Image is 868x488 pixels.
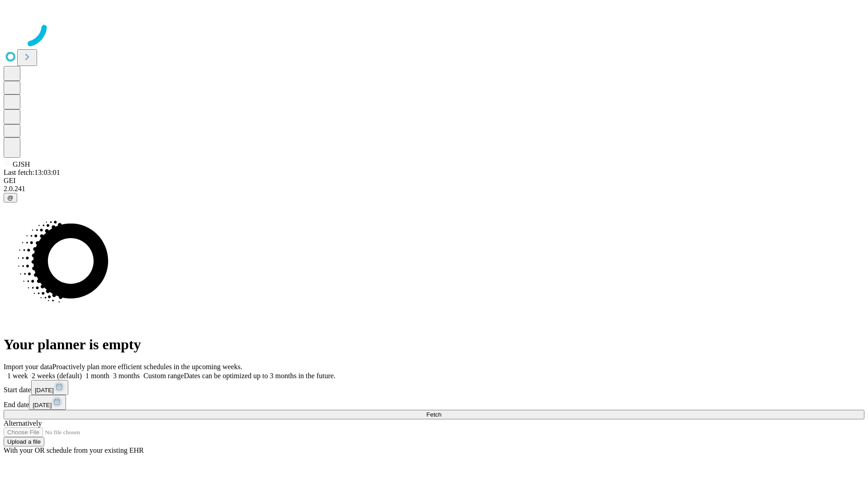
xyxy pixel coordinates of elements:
[85,372,109,380] span: 1 month
[4,336,864,353] h1: Your planner is empty
[143,372,184,380] span: Custom range
[13,160,30,168] span: GJSH
[52,363,242,371] span: Proactively plan more efficient schedules in the upcoming weeks.
[4,185,864,193] div: 2.0.241
[184,372,335,380] span: Dates can be optimized up to 3 months in the future.
[113,372,140,380] span: 3 months
[35,387,54,394] span: [DATE]
[4,169,60,176] span: Last fetch: 13:03:01
[32,372,82,380] span: 2 weeks (default)
[31,380,68,395] button: [DATE]
[4,410,864,419] button: Fetch
[4,446,144,454] span: With your OR schedule from your existing EHR
[4,193,17,202] button: @
[7,372,28,380] span: 1 week
[4,363,52,371] span: Import your data
[4,380,864,395] div: Start date
[4,395,864,410] div: End date
[33,402,52,408] span: [DATE]
[7,194,14,201] span: @
[4,419,42,427] span: Alternatively
[4,437,44,446] button: Upload a file
[426,411,441,418] span: Fetch
[4,177,864,185] div: GEI
[29,395,66,410] button: [DATE]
